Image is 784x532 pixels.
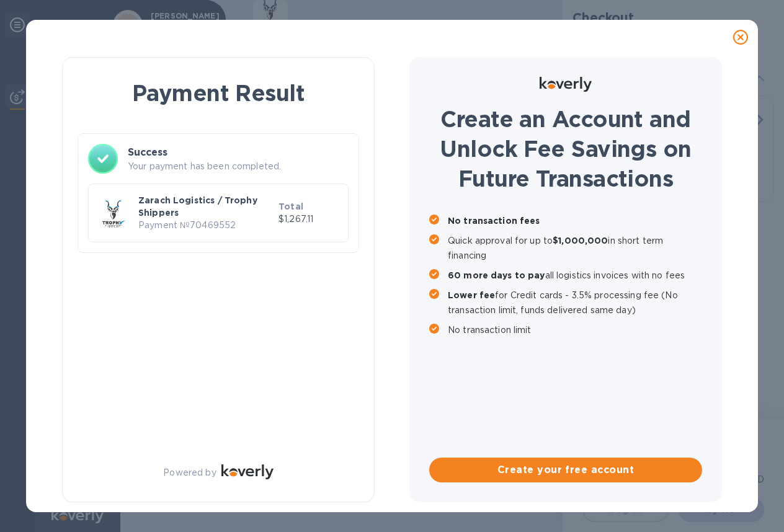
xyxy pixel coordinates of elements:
p: all logistics invoices with no fees [448,268,702,283]
p: for Credit cards - 3.5% processing fee (No transaction limit, funds delivered same day) [448,288,702,317]
button: Create your free account [429,458,702,482]
img: Logo [221,464,274,479]
img: Logo [540,77,592,92]
p: Zarach Logistics / Trophy Shippers [138,194,274,219]
h1: Create an Account and Unlock Fee Savings on Future Transactions [429,104,702,193]
p: Quick approval for up to in short term financing [448,233,702,263]
b: No transaction fees [448,216,540,226]
p: Powered by [163,466,216,479]
b: Total [278,202,303,211]
b: $1,000,000 [553,236,608,246]
p: No transaction limit [448,322,702,337]
h1: Payment Result [82,78,354,109]
p: $1,267.11 [278,213,338,226]
p: Your payment has been completed. [128,160,349,173]
p: Payment № 70469552 [138,219,274,232]
b: 60 more days to pay [448,270,545,280]
h3: Success [128,145,349,160]
span: Create your free account [439,463,692,477]
b: Lower fee [448,290,495,300]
